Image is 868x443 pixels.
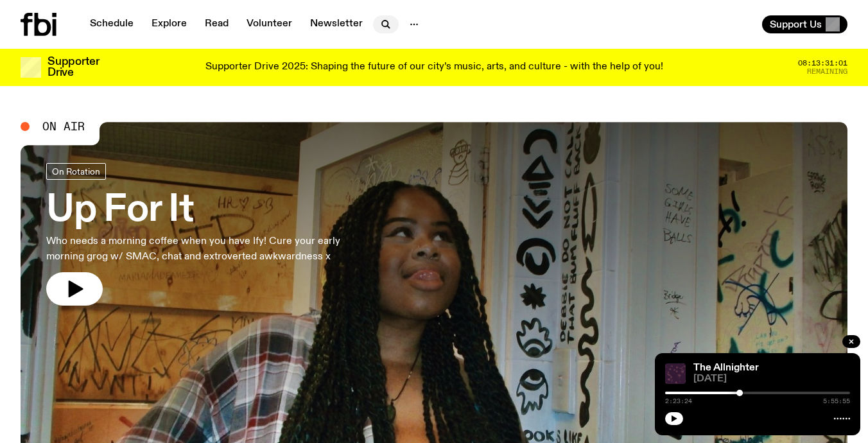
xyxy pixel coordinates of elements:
[52,166,100,176] span: On Rotation
[46,163,106,180] a: On Rotation
[693,374,850,384] span: [DATE]
[823,398,850,404] span: 5:55:55
[48,56,99,78] h3: Supporter Drive
[239,15,300,33] a: Volunteer
[798,60,847,67] span: 08:13:31:01
[770,19,822,30] span: Support Us
[807,68,847,75] span: Remaining
[82,15,141,33] a: Schedule
[197,15,236,33] a: Read
[762,15,847,33] button: Support Us
[46,234,375,265] p: Who needs a morning coffee when you have Ify! Cure your early morning grog w/ SMAC, chat and extr...
[205,62,663,73] p: Supporter Drive 2025: Shaping the future of our city’s music, arts, and culture - with the help o...
[42,121,85,132] span: On Air
[665,398,692,404] span: 2:23:24
[144,15,195,33] a: Explore
[46,193,375,229] h3: Up For It
[46,163,375,306] a: Up For ItWho needs a morning coffee when you have Ify! Cure your early morning grog w/ SMAC, chat...
[302,15,370,33] a: Newsletter
[693,363,759,373] a: The Allnighter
